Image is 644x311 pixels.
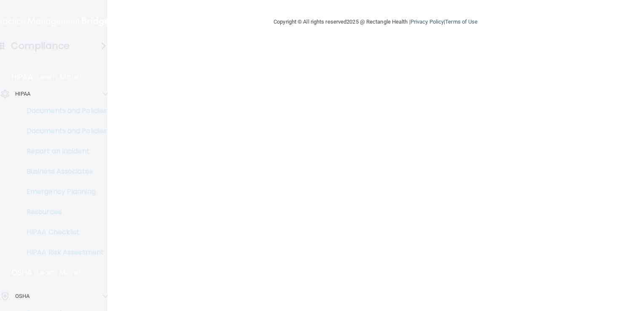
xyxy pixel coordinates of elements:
[11,40,70,52] h4: Compliance
[5,188,121,196] p: Emergency Planning
[5,107,121,115] p: Documents and Policies
[222,8,529,35] div: Copyright © All rights reserved 2025 @ Rectangle Health | |
[5,248,121,257] p: HIPAA Risk Assessment
[15,89,31,99] p: HIPAA
[5,127,121,135] p: Documents and Policies
[5,208,121,216] p: Resources
[11,268,32,278] p: OSHA
[5,147,121,155] p: Report an Incident
[5,167,121,176] p: Business Associates
[445,19,478,25] a: Terms of Use
[15,291,30,301] p: OSHA
[37,72,82,82] p: Learn More!
[5,228,121,236] p: HIPAA Checklist
[11,72,33,82] p: HIPAA
[37,268,81,278] p: Learn More!
[411,19,444,25] a: Privacy Policy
